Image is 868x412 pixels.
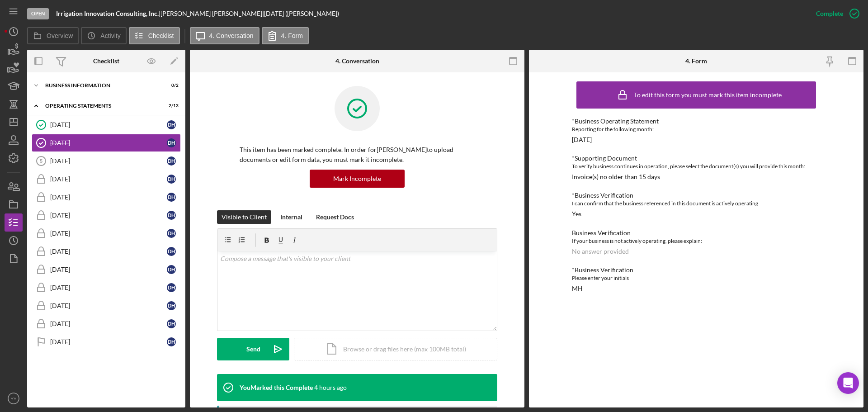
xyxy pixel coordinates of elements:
[100,32,120,39] label: Activity
[32,134,181,152] a: [DATE]DH
[167,156,176,166] div: D H
[246,338,260,360] div: Send
[50,212,167,219] div: [DATE]
[45,103,156,109] div: Operating Statements
[837,372,859,394] div: Open Intercom Messenger
[240,384,313,391] div: You Marked this Complete
[50,266,167,273] div: [DATE]
[32,242,181,260] a: [DATE]DH
[167,193,176,202] div: D H
[572,125,821,134] div: Reporting for the following month:
[167,120,176,129] div: D H
[281,32,303,39] label: 4. Form
[167,337,176,346] div: D H
[40,158,42,164] tspan: 5
[167,265,176,274] div: D H
[572,266,821,274] div: *Business Verification
[81,27,126,44] button: Activity
[572,192,821,199] div: *Business Verification
[45,83,156,88] div: BUSINESS INFORMATION
[572,173,660,180] div: Invoice(s) no older than 15 days
[32,224,181,242] a: [DATE]DH
[50,248,167,255] div: [DATE]
[807,5,863,23] button: Complete
[32,260,181,279] a: [DATE]DH
[50,121,167,128] div: [DATE]
[50,139,167,147] div: [DATE]
[572,237,821,246] div: If your business is not actively operating, please explain:
[264,10,339,17] div: [DATE] ([PERSON_NAME])
[572,162,821,171] div: To verify business continues in operation, please select the document(s) you will provide this mo...
[148,32,174,39] label: Checklist
[572,155,821,162] div: *Supporting Document
[56,9,159,17] b: Irrigation Innovation Consulting, Inc.
[167,229,176,238] div: D H
[572,229,821,237] div: Business Verification
[314,384,347,391] time: 2025-08-12 16:55
[167,211,176,220] div: D H
[50,338,167,346] div: [DATE]
[56,10,160,17] div: |
[316,210,354,224] div: Request Docs
[32,170,181,188] a: [DATE]DH
[27,8,49,19] div: Open
[167,175,176,184] div: D H
[32,315,181,333] a: [DATE]DH
[572,199,821,208] div: I can confirm that the business referenced in this document is actively operating
[50,194,167,201] div: [DATE]
[50,302,167,309] div: [DATE]
[276,210,307,224] button: Internal
[311,210,359,224] button: Request Docs
[816,5,843,23] div: Complete
[167,283,176,292] div: D H
[167,301,176,310] div: D H
[129,27,180,44] button: Checklist
[217,338,289,360] button: Send
[50,157,167,165] div: [DATE]
[240,145,475,165] p: This item has been marked complete. In order for [PERSON_NAME] to upload documents or edit form d...
[32,297,181,315] a: [DATE]DH
[160,10,264,17] div: [PERSON_NAME] [PERSON_NAME] |
[50,175,167,183] div: [DATE]
[47,32,73,39] label: Overview
[162,103,179,109] div: 2 / 13
[32,279,181,297] a: [DATE]DH
[93,57,119,65] div: Checklist
[310,170,405,188] button: Mark Incomplete
[217,210,271,224] button: Visible to Client
[335,57,379,65] div: 4. Conversation
[333,170,381,188] div: Mark Incomplete
[634,91,782,99] div: To edit this form you must mark this item incomplete
[209,32,254,39] label: 4. Conversation
[262,27,309,44] button: 4. Form
[11,396,17,401] text: YY
[32,206,181,224] a: [DATE]DH
[167,138,176,147] div: D H
[572,118,821,125] div: *Business Operating Statement
[572,248,629,255] div: No answer provided
[162,83,179,88] div: 0 / 2
[572,136,592,143] div: [DATE]
[50,320,167,327] div: [DATE]
[27,27,79,44] button: Overview
[32,152,181,170] a: 5[DATE]DH
[280,210,302,224] div: Internal
[5,389,23,407] button: YY
[50,284,167,291] div: [DATE]
[32,333,181,351] a: [DATE]DH
[572,274,821,283] div: Please enter your initials
[572,285,583,292] div: MH
[167,247,176,256] div: D H
[50,230,167,237] div: [DATE]
[572,210,581,218] div: Yes
[190,27,259,44] button: 4. Conversation
[167,319,176,328] div: D H
[32,116,181,134] a: [DATE]DH
[685,57,707,65] div: 4. Form
[222,210,267,224] div: Visible to Client
[32,188,181,206] a: [DATE]DH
